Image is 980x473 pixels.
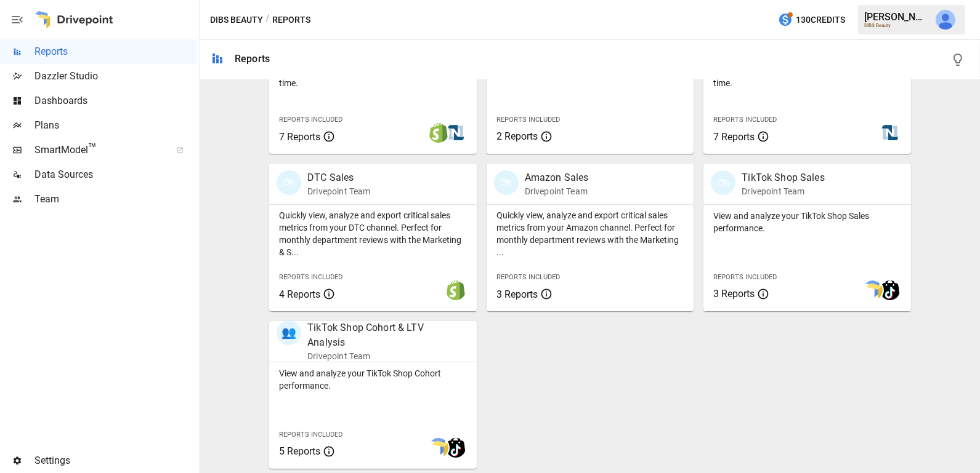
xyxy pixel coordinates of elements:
[307,185,370,197] p: Drivepoint Team
[279,116,342,124] span: Reports Included
[928,2,963,37] button: Julie Wilton
[711,170,735,195] div: 🛍
[713,288,755,300] span: 3 Reports
[34,44,197,59] span: Reports
[34,192,197,207] span: Team
[210,12,263,28] button: DIBS Beauty
[713,273,777,281] span: Reports Included
[863,280,883,300] img: smart model
[34,118,197,133] span: Plans
[279,367,467,392] p: View and analyze your TikTok Shop Cohort performance.
[279,209,467,258] p: Quickly view, analyze and export critical sales metrics from your DTC channel. Perfect for monthl...
[34,93,197,108] span: Dashboards
[88,141,97,156] span: ™
[277,320,301,345] div: 👥
[429,123,448,143] img: shopify
[742,170,825,185] p: TikTok Shop Sales
[279,431,342,439] span: Reports Included
[864,23,928,28] div: DIBS Beauty
[279,273,342,281] span: Reports Included
[742,185,825,197] p: Drivepoint Team
[936,10,955,30] img: Julie Wilton
[34,167,197,182] span: Data Sources
[496,130,538,142] span: 2 Reports
[446,438,466,458] img: tiktok
[796,12,845,28] span: 130 Credits
[277,170,301,195] div: 🛍
[307,320,437,350] p: TikTok Shop Cohort & LTV Analysis
[279,445,320,457] span: 5 Reports
[713,116,777,124] span: Reports Included
[880,123,900,143] img: netsuite
[279,288,320,300] span: 4 Reports
[494,170,519,195] div: 🛍
[713,131,755,143] span: 7 Reports
[496,273,560,281] span: Reports Included
[429,438,448,458] img: smart model
[446,123,466,143] img: netsuite
[34,143,163,157] span: SmartModel
[307,170,370,185] p: DTC Sales
[525,185,589,197] p: Drivepoint Team
[713,210,901,234] p: View and analyze your TikTok Shop Sales performance.
[880,280,900,300] img: tiktok
[307,350,437,362] p: Drivepoint Team
[279,131,320,143] span: 7 Reports
[525,170,589,185] p: Amazon Sales
[265,12,270,28] div: /
[235,53,270,65] div: Reports
[446,280,466,300] img: shopify
[864,11,928,23] div: [PERSON_NAME]
[34,69,197,84] span: Dazzler Studio
[496,288,538,300] span: 3 Reports
[773,9,850,31] button: 130Credits
[496,116,560,124] span: Reports Included
[496,209,684,258] p: Quickly view, analyze and export critical sales metrics from your Amazon channel. Perfect for mon...
[34,453,197,468] span: Settings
